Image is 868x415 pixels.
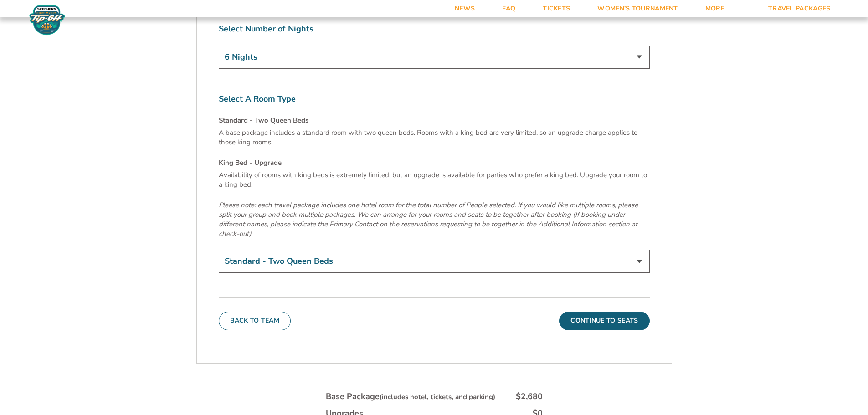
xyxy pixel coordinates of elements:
button: Back To Team [219,312,291,330]
em: Please note: each travel package includes one hotel room for the total number of People selected.... [219,200,638,238]
img: Fort Myers Tip-Off [27,5,67,36]
button: Continue To Seats [559,312,649,330]
label: Select A Room Type [219,93,650,105]
h4: King Bed - Upgrade [219,158,650,168]
p: Availability of rooms with king beds is extremely limited, but an upgrade is available for partie... [219,170,650,190]
small: (includes hotel, tickets, and parking) [380,392,495,401]
h4: Standard - Two Queen Beds [219,116,650,125]
label: Select Number of Nights [219,23,650,35]
div: Base Package [326,391,495,402]
div: $2,680 [516,391,543,402]
p: A base package includes a standard room with two queen beds. Rooms with a king bed are very limit... [219,128,650,147]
